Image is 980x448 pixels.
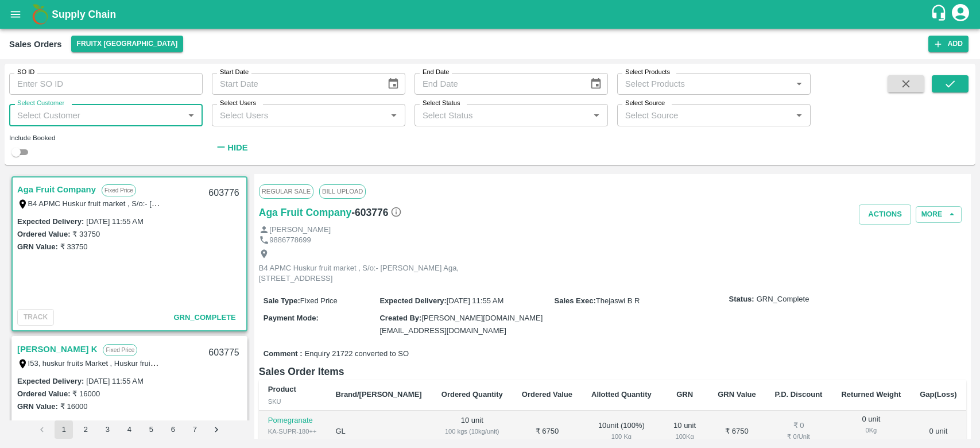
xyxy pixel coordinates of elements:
label: Expected Delivery : [379,296,446,305]
strong: Hide [227,143,247,152]
button: More [916,206,962,223]
label: Payment Mode : [264,314,319,322]
div: Include Booked [9,133,203,143]
button: Select DC [71,36,184,52]
a: Aga Fruit Company [259,204,351,221]
label: Expected Delivery : [17,377,84,385]
label: End Date [423,68,449,77]
label: B4 APMC Huskur fruit market , S/o:- [PERSON_NAME] Aga, [STREET_ADDRESS] [28,199,304,208]
button: Open [184,108,199,123]
button: Go to page 7 [185,420,204,439]
label: SO ID [17,68,34,77]
button: Go to next page [207,420,226,439]
button: Go to page 5 [142,420,160,439]
span: Thejaswi B R [596,296,640,305]
input: Select Status [418,107,586,122]
span: GRN_Complete [173,313,235,322]
input: Select Products [621,76,788,91]
label: Select Source [625,99,665,108]
span: [PERSON_NAME][DOMAIN_NAME][EMAIL_ADDRESS][DOMAIN_NAME] [379,314,543,335]
label: Select Customer [17,99,64,108]
button: Actions [859,204,911,225]
label: Sale Type : [264,296,300,305]
input: End Date [415,73,580,95]
div: 603775 [202,339,246,366]
label: Expected Delivery : [17,217,84,226]
label: ₹ 16000 [60,402,88,411]
b: Ordered Quantity [441,390,503,399]
div: ₹ 675 / Unit [441,437,503,447]
div: KA-SUPR-180++ [268,426,317,437]
p: Fixed Price [103,344,137,356]
label: Select Users [220,99,256,108]
input: Start Date [212,73,378,95]
a: Supply Chain [52,6,930,22]
b: Gap(Loss) [920,390,956,399]
label: GRN Value: [17,242,58,251]
b: GRN Value [718,390,756,399]
label: Ordered Value: [17,389,70,398]
b: Ordered Value [522,390,572,399]
nav: pagination navigation [31,420,227,439]
img: logo [29,3,52,26]
label: ₹ 16000 [72,389,100,398]
button: open drawer [2,1,29,28]
div: 10 unit [670,420,699,442]
a: Aga Fruit Company [17,182,96,197]
div: SKU [268,396,317,407]
div: 603776 [202,180,246,207]
label: Created By : [379,314,421,322]
div: 100 Kg [591,431,652,442]
div: 100 kgs (10kg/unit) [441,426,503,437]
p: [PERSON_NAME] [269,225,331,235]
div: ₹ 0 [774,420,823,431]
b: Allotted Quantity [591,390,652,399]
label: Select Status [423,99,460,108]
p: Fixed Price [102,184,136,196]
label: Start Date [220,68,249,77]
h6: - 603776 [351,204,402,221]
b: Brand/[PERSON_NAME] [335,390,421,399]
b: P.D. Discount [775,390,823,399]
div: Sales Orders [9,37,62,52]
label: Select Products [625,68,670,77]
label: [DATE] 11:55 AM [86,377,143,385]
button: Go to page 2 [76,420,95,439]
label: Sales Exec : [555,296,596,305]
label: Status: [729,294,754,305]
label: Comment : [264,349,303,360]
span: Fixed Price [300,296,338,305]
span: Bill Upload [319,184,366,198]
button: Add [928,36,969,52]
button: Open [792,76,807,91]
b: Returned Weight [841,390,901,399]
div: customer-support [930,4,950,25]
div: 0 Kg [841,425,901,435]
button: Choose date [585,73,607,95]
h6: Sales Order Items [259,364,966,380]
b: Supply Chain [52,9,116,20]
button: Open [386,108,401,123]
span: GRN_Complete [757,294,809,305]
p: B4 APMC Huskur fruit market , S/o:- [PERSON_NAME] Aga, [STREET_ADDRESS] [259,263,517,284]
button: Go to page 6 [164,420,182,439]
button: Open [589,108,604,123]
p: 9886778699 [269,235,311,246]
span: [DATE] 11:55 AM [447,296,503,305]
span: Regular Sale [259,184,313,198]
span: Enquiry 21722 converted to SO [305,349,409,360]
label: I53, huskur fruits Market , Huskur fruits Market , [GEOGRAPHIC_DATA], [GEOGRAPHIC_DATA] ([GEOGRAP... [28,358,618,368]
button: page 1 [55,420,73,439]
a: [PERSON_NAME] K [17,342,97,357]
label: Ordered Value: [17,230,70,238]
b: Product [268,385,296,393]
label: ₹ 33750 [72,230,100,238]
label: GRN Value: [17,402,58,411]
b: GRN [676,390,693,399]
button: Choose date [382,73,404,95]
input: Enter SO ID [9,73,203,95]
button: Hide [212,138,251,157]
input: Select Customer [13,107,180,122]
p: Pomegranate [268,415,317,426]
